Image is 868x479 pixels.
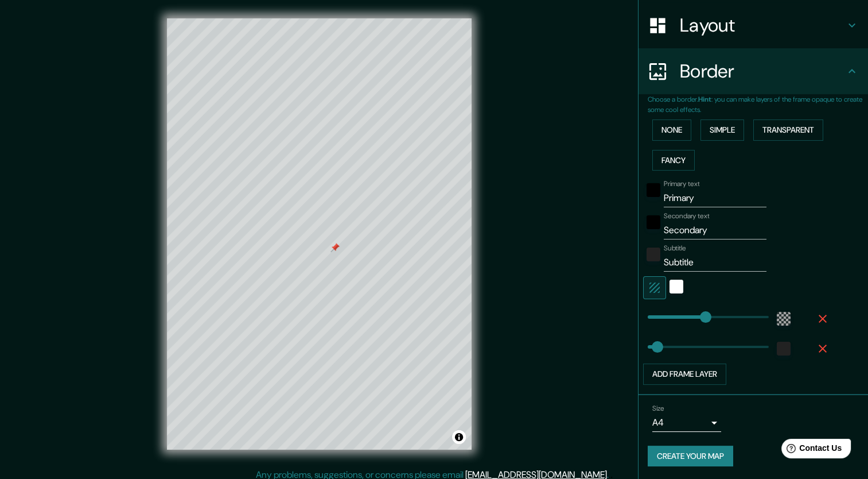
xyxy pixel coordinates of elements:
[452,430,466,444] button: Toggle attribution
[680,60,845,83] h4: Border
[700,119,744,141] button: Simple
[698,95,711,104] b: Hint
[648,446,733,467] button: Create your map
[777,342,791,356] button: color-222222
[777,312,791,326] button: color-55555544
[648,94,868,115] p: Choose a border. : you can make layers of the frame opaque to create some cool effects.
[647,183,660,197] button: black
[766,434,855,466] iframe: Help widget launcher
[652,403,664,413] label: Size
[652,150,695,171] button: Fancy
[664,179,699,189] label: Primary text
[652,414,721,432] div: A4
[680,14,845,37] h4: Layout
[670,280,683,293] button: white
[647,215,660,229] button: black
[652,119,691,141] button: None
[664,244,686,253] label: Subtitle
[643,364,726,385] button: Add frame layer
[664,211,710,221] label: Secondary text
[639,48,868,94] div: Border
[639,2,868,48] div: Layout
[753,119,823,141] button: Transparent
[647,248,660,261] button: color-222222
